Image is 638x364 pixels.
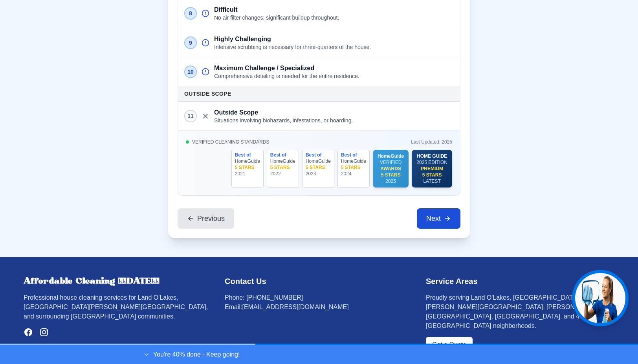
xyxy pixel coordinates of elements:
[416,153,447,159] div: HOME GUIDE
[214,15,454,22] p: No air filter changes; significant buildup throughout.
[214,44,454,51] p: Intensive scrubbing is necessary for three-quarters of the house.
[153,350,240,359] p: You're 40% done - Keep going!
[214,64,454,73] h5: Maximum Challenge / Specialized
[192,139,269,145] span: VERIFIED CLEANING STANDARDS
[189,38,192,46] span: 9
[416,166,447,172] div: PREMIUM
[24,293,212,321] p: Professional house cleaning services for Land O'Lakes, [GEOGRAPHIC_DATA][PERSON_NAME][GEOGRAPHIC_...
[178,102,460,131] button: 11Outside ScopeSituations involving biohazards, infestations, or hoarding.
[225,276,413,287] h3: Contact Us
[270,158,295,164] div: HomeGuide
[235,164,260,171] div: 5 STARS
[417,208,460,229] button: Next
[225,302,413,312] p: Email: [EMAIL_ADDRESS][DOMAIN_NAME]
[24,276,212,287] h3: Affordable Cleaning [DATE]
[235,158,260,164] div: HomeGuide
[184,90,454,98] h4: Outside Scope
[306,158,331,164] div: HomeGuide
[341,164,366,171] div: 5 STARS
[416,178,447,184] div: LATEST
[270,171,295,177] div: 2022
[178,208,234,229] button: Previous
[411,139,452,145] div: Last Updated: 2025
[341,158,366,164] div: HomeGuide
[189,9,192,17] span: 8
[426,276,614,287] h3: Service Areas
[214,108,454,117] h5: Outside Scope
[214,117,454,124] p: Situations involving biohazards, infestations, or hoarding.
[235,171,260,177] div: 2021
[341,171,366,177] div: 2024
[235,152,260,158] div: Best of
[341,152,366,158] div: Best of
[214,35,454,44] h5: Highly Challenging
[426,293,614,331] p: Proudly serving Land O'Lakes, [GEOGRAPHIC_DATA][PERSON_NAME][GEOGRAPHIC_DATA], [PERSON_NAME], [GE...
[187,112,194,120] span: 11
[378,159,404,166] div: VERIFIED
[378,153,404,159] div: HomeGuide
[572,270,629,326] button: Get help from Jen
[306,164,331,171] div: 5 STARS
[378,172,404,178] div: 5 STARS
[178,28,460,58] button: 9Highly ChallengingIntensive scrubbing is necessary for three-quarters of the house.
[575,273,625,323] img: Jen
[270,152,295,158] div: Best of
[378,166,404,172] div: AWARDS
[378,178,404,184] div: 2025
[306,171,331,177] div: 2023
[214,5,454,15] h5: Difficult
[178,57,460,87] button: 10Maximum Challenge / SpecializedComprehensive detailing is needed for the entire residence.
[426,337,473,353] a: Get a Quote
[187,68,194,76] span: 10
[306,152,331,158] div: Best of
[214,73,454,80] p: Comprehensive detailing is needed for the entire residence.
[225,293,413,302] p: Phone: [PHONE_NUMBER]
[270,164,295,171] div: 5 STARS
[416,159,447,166] div: 2025 EDITION
[416,172,447,178] div: 5 STARS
